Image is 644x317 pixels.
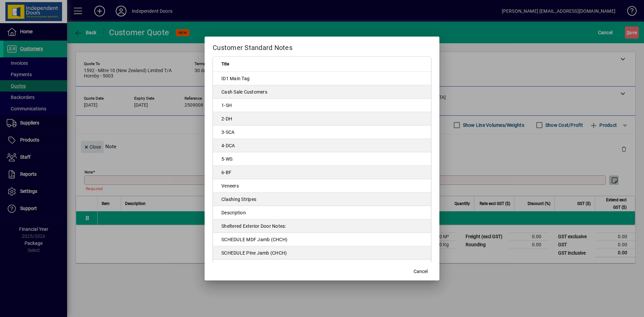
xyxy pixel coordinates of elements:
[213,233,431,246] td: SCHEDULE MDF Jamb (CHCH)
[213,139,431,152] td: 4-DCA
[213,72,431,85] td: ID1 Main Tag
[213,125,431,139] td: 3-SCA
[213,112,431,125] td: 2-DH
[213,246,431,260] td: SCHEDULE Pine Jamb (CHCH)
[410,266,431,278] button: Cancel
[221,60,229,68] span: Title
[213,260,431,273] td: SCHEDULE MDF Jamb ([PERSON_NAME])
[213,99,431,112] td: 1-SH
[213,206,431,219] td: Description
[213,193,431,206] td: Clashing Stripes
[213,219,431,233] td: Sheltered Exterior Door Notes:
[414,268,428,275] span: Cancel
[213,179,431,193] td: Veneers
[213,166,431,179] td: 6-BF
[213,152,431,166] td: 5-WS
[205,37,439,56] h2: Customer Standard Notes
[213,85,431,99] td: Cash Sale Customers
